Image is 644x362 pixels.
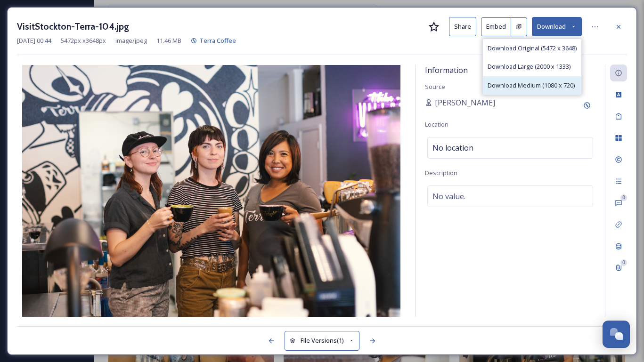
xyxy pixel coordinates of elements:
[425,82,445,91] span: Source
[603,321,630,348] button: Open Chat
[199,36,236,45] span: Terra Coffee
[115,36,147,45] span: image/jpeg
[17,36,51,45] span: [DATE] 00:44
[532,17,582,36] button: Download
[285,331,360,350] button: File Versions(1)
[61,36,106,45] span: 5472 px x 3648 px
[488,62,571,71] span: Download Large (2000 x 1333)
[17,65,406,317] img: VisitStockton-Terra-104.jpg
[425,65,468,75] span: Information
[449,17,476,36] button: Share
[620,194,627,201] div: 0
[432,142,473,153] span: No location
[481,17,511,36] button: Embed
[425,169,457,177] span: Description
[620,259,627,266] div: 0
[425,120,448,129] span: Location
[488,44,577,53] span: Download Original (5472 x 3648)
[432,191,465,202] span: No value.
[17,20,129,33] h3: VisitStockton-Terra-104.jpg
[488,81,575,90] span: Download Medium (1080 x 720)
[156,36,181,45] span: 11.46 MB
[435,97,495,108] span: [PERSON_NAME]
